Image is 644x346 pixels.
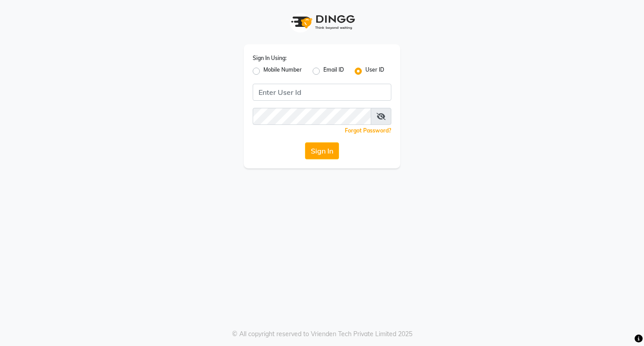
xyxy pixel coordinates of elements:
img: logo1.svg [286,9,358,35]
label: Email ID [323,66,344,77]
label: Mobile Number [263,66,302,77]
input: Username [253,84,391,101]
a: Forgot Password? [345,127,391,134]
label: Sign In Using: [253,54,287,62]
label: User ID [365,66,384,77]
input: Username [253,108,371,125]
button: Sign In [305,142,339,159]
